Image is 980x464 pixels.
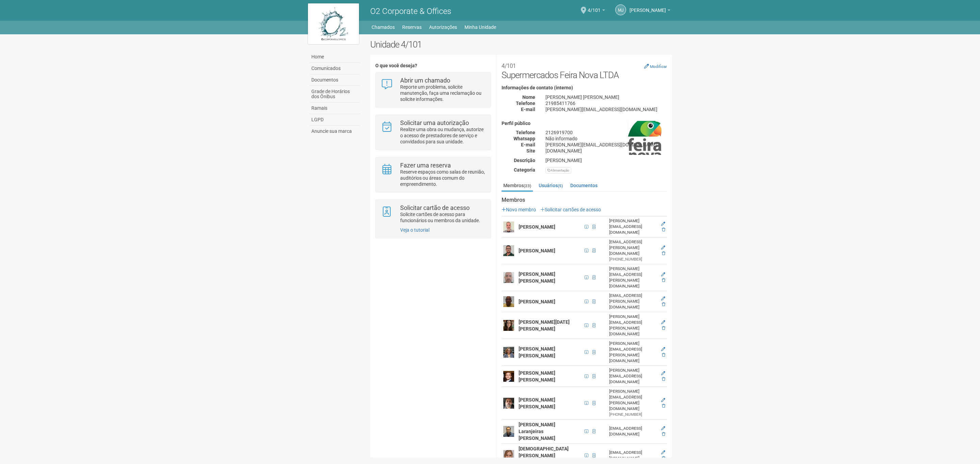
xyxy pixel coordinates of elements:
div: 2126919700 [540,129,672,136]
strong: Solicitar uma autorização [400,119,469,126]
strong: E-mail [521,142,535,147]
div: [EMAIL_ADDRESS][DOMAIN_NAME] [609,450,657,461]
div: [PERSON_NAME][EMAIL_ADDRESS][PERSON_NAME][DOMAIN_NAME] [609,266,657,289]
h4: O que você deseja? [375,63,491,68]
img: user.png [503,245,514,256]
a: Excluir membro [662,377,665,381]
img: logo.jpg [308,3,359,44]
strong: Categoria [514,167,535,173]
span: O2 Corporate & Offices [370,6,451,16]
strong: [PERSON_NAME] [PERSON_NAME] [519,271,555,284]
a: Solicitar uma autorização Realize uma obra ou mudança, autorize o acesso de prestadores de serviç... [381,120,485,145]
a: Minha Unidade [464,22,496,32]
a: Editar membro [661,245,665,250]
a: Documentos [569,180,599,191]
strong: Abrir um chamado [400,77,450,84]
small: 4/101 [502,63,516,69]
a: Excluir membro [662,251,665,256]
div: [PERSON_NAME] [PERSON_NAME] [540,94,672,100]
a: Excluir membro [662,353,665,357]
a: Autorizações [429,22,457,32]
a: Chamados [372,22,395,32]
a: Comunicados [310,63,360,74]
a: Ramais [310,103,360,114]
div: [PERSON_NAME] [540,157,672,163]
a: Home [310,51,360,63]
p: Solicite cartões de acesso para funcionários ou membros da unidade. [400,211,486,224]
strong: Fazer uma reserva [400,162,451,169]
strong: Whatsapp [513,136,535,141]
strong: Telefone [516,101,535,106]
div: [PHONE_NUMBER] [609,412,657,417]
small: Modificar [650,64,667,69]
div: 21985411766 [540,100,672,106]
img: user.png [503,398,514,409]
a: LGPD [310,114,360,126]
a: Excluir membro [662,227,665,232]
div: [PERSON_NAME][EMAIL_ADDRESS][DOMAIN_NAME] [540,106,672,112]
a: Novo membro [502,207,536,212]
div: [DOMAIN_NAME] [540,148,672,154]
div: [EMAIL_ADDRESS][PERSON_NAME][DOMAIN_NAME] [609,239,657,256]
a: Excluir membro [662,432,665,436]
img: user.png [503,296,514,307]
strong: Telefone [516,130,535,135]
img: user.png [503,272,514,283]
a: Editar membro [661,296,665,301]
div: [PERSON_NAME][EMAIL_ADDRESS][DOMAIN_NAME] [609,218,657,235]
a: Fazer uma reserva Reserve espaços como salas de reunião, auditórios ou áreas comum do empreendime... [381,162,485,187]
strong: Solicitar cartão de acesso [400,204,470,211]
p: Realize uma obra ou mudança, autorize o acesso de prestadores de serviço e convidados para sua un... [400,126,486,145]
p: Reserve espaços como salas de reunião, auditórios ou áreas comum do empreendimento. [400,169,486,187]
div: [PHONE_NUMBER] [609,256,657,262]
div: [EMAIL_ADDRESS][PERSON_NAME][DOMAIN_NAME] [609,293,657,310]
strong: [PERSON_NAME] [519,248,555,253]
a: Modificar [644,64,667,69]
div: [PERSON_NAME][EMAIL_ADDRESS][DOMAIN_NAME] [540,142,672,148]
a: Grade de Horários dos Ônibus [310,86,360,103]
a: Excluir membro [662,302,665,307]
img: user.png [503,221,514,232]
strong: [PERSON_NAME] Laranjeiras [PERSON_NAME] [519,422,555,441]
strong: [PERSON_NAME] [519,299,555,304]
img: user.png [503,347,514,358]
strong: [PERSON_NAME] [519,224,555,230]
h4: Informações de contato (interno) [502,85,667,90]
a: Veja o tutorial [400,227,429,233]
h2: Supermercados Feira Nova LTDA [502,60,667,80]
div: [PERSON_NAME][EMAIL_ADDRESS][PERSON_NAME][DOMAIN_NAME] [609,389,657,412]
div: Alimentação [545,167,571,174]
h2: Unidade 4/101 [370,39,672,50]
a: Usuários(5) [537,180,565,191]
a: Excluir membro [662,326,665,331]
div: [EMAIL_ADDRESS][DOMAIN_NAME] [609,426,657,437]
small: (5) [558,183,563,188]
a: Abrir um chamado Reporte um problema, solicite manutenção, faça uma reclamação ou solicite inform... [381,77,485,102]
strong: Nome [522,94,535,100]
a: MJ [615,4,626,15]
a: Excluir membro [662,404,665,408]
a: Editar membro [661,426,665,431]
strong: [PERSON_NAME] [PERSON_NAME] [519,370,555,382]
a: Membros(23) [502,180,533,192]
a: Documentos [310,74,360,86]
img: user.png [503,450,514,461]
div: [PERSON_NAME][EMAIL_ADDRESS][DOMAIN_NAME] [609,368,657,385]
a: Editar membro [661,347,665,352]
strong: Membros [502,197,667,203]
a: [PERSON_NAME] [630,8,670,14]
span: 4/101 [588,1,601,13]
h4: Perfil público [502,121,667,126]
img: user.png [503,320,514,331]
strong: [PERSON_NAME] [PERSON_NAME] [519,346,555,358]
a: Editar membro [661,398,665,403]
strong: [PERSON_NAME] [PERSON_NAME] [519,397,555,409]
img: business.png [628,121,662,155]
img: user.png [503,371,514,382]
a: Excluir membro [662,456,665,461]
a: Editar membro [661,450,665,455]
a: Anuncie sua marca [310,126,360,137]
strong: E-mail [521,107,535,112]
div: [PERSON_NAME][EMAIL_ADDRESS][PERSON_NAME][DOMAIN_NAME] [609,314,657,337]
div: [PERSON_NAME][EMAIL_ADDRESS][PERSON_NAME][DOMAIN_NAME] [609,341,657,364]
